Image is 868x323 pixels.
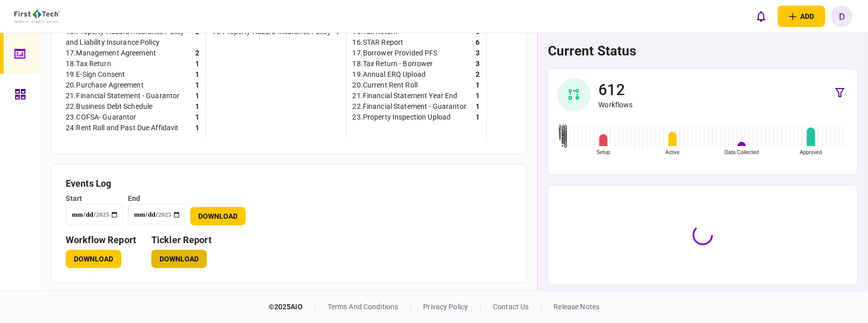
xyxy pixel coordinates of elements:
div: 22 . Financial Statement - Guarantor [353,101,466,112]
div: 21 . Financial Statement Year End [353,91,458,101]
text: 140 [559,132,567,138]
div: 1 [195,80,199,91]
div: © 2025 AIO [269,302,315,312]
div: 2 [476,69,480,80]
div: 23 . Property Inspection Upload [353,112,451,123]
div: 21 . Financial Statement - Guarantor [66,91,179,101]
div: 1 [195,58,199,69]
div: 1 [476,101,480,112]
text: 120 [559,134,567,139]
button: D [831,6,853,27]
a: release notes [554,303,600,311]
div: 1 [476,91,480,101]
div: 17 . Borrower Provided PFS [353,48,438,58]
text: 100 [559,135,567,141]
div: Workflows [599,100,633,109]
text: Data Collected [724,150,758,155]
div: 19 . Annual ERQ Upload [353,69,426,80]
div: 1 [195,112,199,123]
button: Download [190,207,246,225]
div: 20 . Current Rent Roll [353,80,418,91]
text: 80 [561,137,567,142]
div: 16 . Property Hazard Insurance Policy and Liability Insurance Policy [66,26,195,48]
text: 40 [561,140,567,145]
div: 3 [476,48,480,58]
div: 23 . COFSA- Guarantor [66,112,137,123]
text: Approved [800,150,822,155]
div: 22 . Business Debt Schedule [66,101,152,112]
div: 17 . Management Agreement [66,48,156,58]
div: 2 [195,26,199,48]
text: 60 [561,138,567,144]
text: Setup [596,150,610,155]
img: client company logo [14,10,60,23]
text: 160 [559,131,567,136]
div: end [128,193,185,204]
div: 1 [195,101,199,112]
text: Active [665,150,679,155]
div: 18 . Tax Return [66,58,111,69]
div: 18 . Tax Return - Borrower [353,58,433,69]
text: 220 [559,126,567,131]
div: 16 . STAR Report [353,37,404,48]
text: 240 [559,124,567,130]
button: open adding identity options [778,6,825,27]
div: 3 [476,58,480,69]
text: 20 [561,141,567,147]
div: start [66,193,123,204]
a: privacy policy [423,303,468,311]
button: Download [66,250,121,268]
h3: Events Log [66,179,512,188]
h3: workflow report [66,236,136,245]
div: 19 . E-Sign Consent [66,69,125,80]
text: 0 [564,143,567,149]
div: 1 [476,80,480,91]
div: 1 [195,123,199,133]
div: 2 [195,48,199,58]
div: 612 [599,80,633,100]
h1: current status [548,43,858,58]
div: 20 . Purchase Agreement [66,80,144,91]
h3: Tickler Report [151,236,212,245]
div: 1 [195,69,199,80]
button: open notifications list [750,6,772,27]
div: 6 [476,37,480,48]
div: 24 . Rent Roll and Past Due Affidavit [66,123,179,133]
text: 200 [559,127,567,133]
div: 1 [195,91,199,101]
div: 1 [476,112,480,123]
a: terms and conditions [328,303,399,311]
button: Download [151,250,207,268]
a: contact us [493,303,529,311]
text: 180 [559,129,567,134]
